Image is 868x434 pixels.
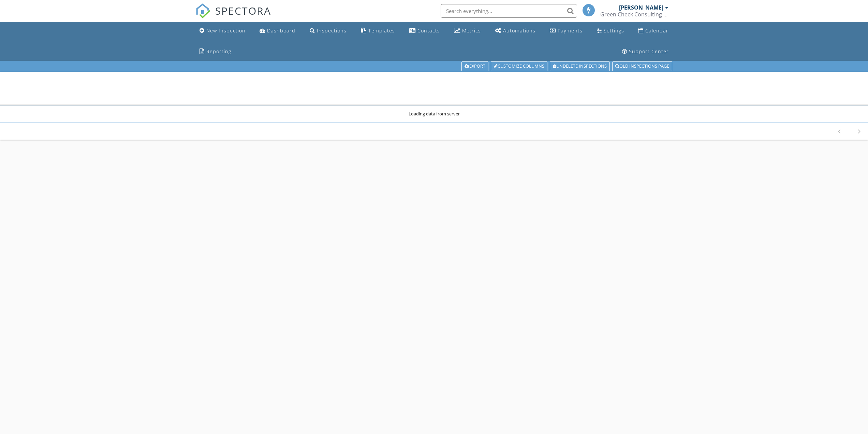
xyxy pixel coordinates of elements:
[206,48,231,55] div: Reporting
[462,27,481,34] div: Metrics
[407,25,443,37] a: Contacts
[197,25,248,37] a: New Inspection
[619,4,663,11] div: [PERSON_NAME]
[368,27,395,34] div: Templates
[600,11,668,18] div: Green Check Consulting LLC
[558,27,583,34] div: Payments
[612,61,672,71] a: Old inspections page
[307,25,349,37] a: Inspections
[550,61,610,71] a: Undelete inspections
[358,25,398,37] a: Templates
[645,27,668,34] div: Calendar
[451,25,484,37] a: Metrics
[491,61,547,71] a: Customize Columns
[417,27,440,34] div: Contacts
[195,9,271,24] a: SPECTORA
[547,25,585,37] a: Payments
[629,48,669,55] div: Support Center
[503,27,535,34] div: Automations
[215,3,271,18] span: SPECTORA
[492,25,538,37] a: Automations (Basic)
[635,25,671,37] a: Calendar
[594,25,627,37] a: Settings
[195,3,210,18] img: The Best Home Inspection Software - Spectora
[317,27,347,34] div: Inspections
[197,45,234,58] a: Reporting
[619,45,672,58] a: Support Center
[441,4,577,18] input: Search everything...
[461,61,488,71] a: Export
[267,27,295,34] div: Dashboard
[206,27,246,34] div: New Inspection
[604,27,624,34] div: Settings
[257,25,298,37] a: Dashboard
